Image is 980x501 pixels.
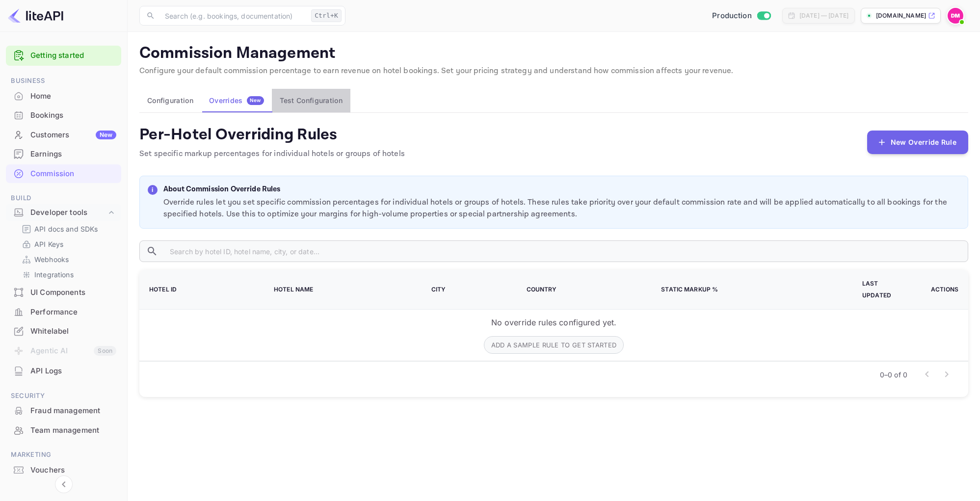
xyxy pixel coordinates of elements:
th: Hotel Name [262,270,420,310]
div: [DATE] — [DATE] [799,11,848,20]
a: API Logs [6,362,121,380]
a: Fraud management [6,401,121,420]
div: Commission [6,164,121,184]
span: Build [6,193,121,204]
div: Fraud management [6,401,121,421]
a: Webhooks [22,254,113,264]
a: Team management [6,421,121,439]
div: Team management [6,421,121,440]
div: Earnings [6,145,121,164]
p: About Commission Override Rules [163,184,960,195]
a: UI Components [6,283,121,301]
div: API Logs [30,366,116,377]
div: Customers [30,130,116,141]
h4: Per-Hotel Overriding Rules [139,125,405,144]
a: Bookings [6,106,121,124]
div: UI Components [6,283,121,302]
div: Fraud management [30,405,116,417]
div: API Keys [18,237,117,251]
p: 0–0 of 0 [880,369,907,380]
div: API Logs [6,362,121,381]
div: UI Components [30,287,116,298]
a: API Keys [22,239,113,249]
a: CustomersNew [6,126,121,144]
div: Developer tools [6,204,121,221]
img: Dylan McLean [948,8,963,24]
div: Bookings [6,106,121,125]
th: Last Updated [850,270,919,310]
div: Commission [30,168,116,180]
p: API Keys [34,239,63,249]
div: Overrides [209,96,264,105]
div: Whitelabel [30,326,116,337]
button: Test Configuration [272,89,350,112]
a: Integrations [22,269,113,280]
div: API docs and SDKs [18,222,117,236]
a: Home [6,87,121,105]
div: Vouchers [6,461,121,480]
div: Whitelabel [6,322,121,341]
div: Performance [30,307,116,318]
p: [DOMAIN_NAME] [876,11,926,20]
button: Add a sample rule to get started [484,336,624,354]
button: New Override Rule [867,131,968,154]
p: i [152,185,153,194]
div: Vouchers [30,465,116,476]
div: Home [30,91,116,102]
div: CustomersNew [6,126,121,145]
p: Integrations [34,269,74,280]
th: Actions [919,270,968,310]
th: City [420,270,515,310]
p: Set specific markup percentages for individual hotels or groups of hotels [139,148,405,160]
span: New [247,97,264,104]
a: Whitelabel [6,322,121,340]
button: Collapse navigation [55,475,73,493]
a: Earnings [6,145,121,163]
p: Configure your default commission percentage to earn revenue on hotel bookings. Set your pricing ... [139,65,968,77]
p: Commission Management [139,44,968,63]
th: Hotel ID [139,270,262,310]
span: Production [712,10,752,22]
div: Performance [6,303,121,322]
p: Override rules let you set specific commission percentages for individual hotels or groups of hot... [163,197,960,220]
input: Search by hotel ID, hotel name, city, or date... [162,240,968,262]
div: Team management [30,425,116,436]
a: API docs and SDKs [22,224,113,234]
p: No override rules configured yet. [491,316,617,328]
div: Switch to Sandbox mode [708,10,774,22]
p: Webhooks [34,254,69,264]
input: Search (e.g. bookings, documentation) [159,6,307,26]
div: Ctrl+K [311,9,342,22]
a: Performance [6,303,121,321]
div: New [96,131,116,139]
div: Bookings [30,110,116,121]
a: Vouchers [6,461,121,479]
div: Earnings [30,149,116,160]
div: Webhooks [18,252,117,266]
img: LiteAPI logo [8,8,63,24]
a: Getting started [30,50,116,61]
div: Integrations [18,267,117,282]
th: Static Markup % [649,270,850,310]
a: Commission [6,164,121,183]
button: Configuration [139,89,201,112]
div: Getting started [6,46,121,66]
span: Security [6,391,121,401]
span: Marketing [6,449,121,460]
th: Country [515,270,650,310]
p: API docs and SDKs [34,224,98,234]
div: Developer tools [30,207,106,218]
div: Home [6,87,121,106]
span: Business [6,76,121,86]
